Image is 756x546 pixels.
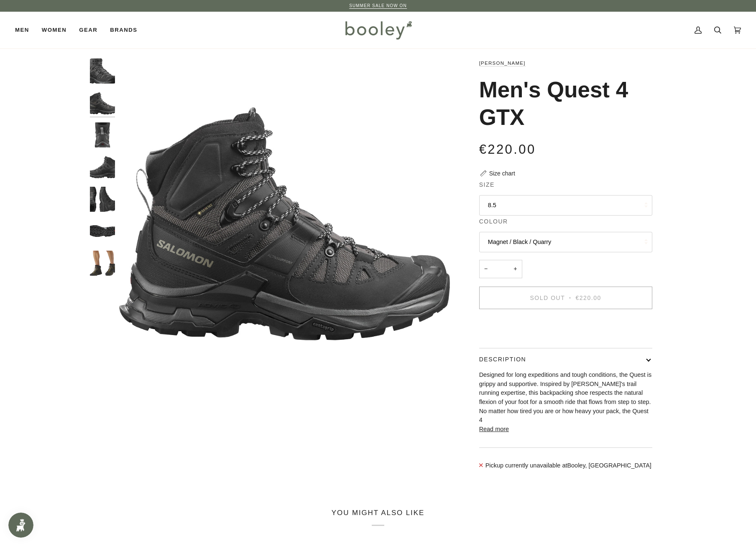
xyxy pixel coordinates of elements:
[479,142,536,157] span: €220.00
[479,260,522,279] input: Quantity
[479,217,508,226] span: Colour
[42,26,66,34] span: Women
[479,180,495,189] span: Size
[90,187,115,212] img: Salomon Men's Quest 4 GTX Magnet / Black / Quarry - Booley Galway
[90,122,115,147] img: Salomon Men's Quest 4 GTX Magnet / Black / Quarry - Booley Galway
[479,371,652,425] p: Designed for long expeditions and tough conditions, the Quest is grippy and supportive. Inspired ...
[479,425,509,434] button: Read more
[79,26,97,34] span: Gear
[73,12,104,48] a: Gear
[530,295,565,301] span: Sold Out
[479,195,652,216] button: 8.5
[90,508,666,526] h2: You might also like
[479,61,526,66] a: [PERSON_NAME]
[36,12,73,48] a: Women
[342,18,415,42] img: Booley
[90,218,115,244] img: Salomon Men's Quest 4 GTX Olive Night / Peat / Safari - Booley Galway
[90,58,115,84] img: Salomon Men's Quest 4 GTX Magnet / Black / Quarry - Booley Galway
[485,461,651,470] p: Pickup currently unavailable at
[15,26,29,34] span: Men
[90,155,115,180] img: Salomon Men's Quest 4 GTX Magnet / Black / Quarry - Booley Galway
[119,58,450,389] img: Salomon Men&#39;s Quest 4 GTX Magnet / Black / Quarry - Booley Galway
[110,26,137,34] span: Brands
[479,348,652,371] button: Description
[479,76,646,131] h1: Men's Quest 4 GTX
[489,169,515,178] div: Size chart
[104,12,143,48] a: Brands
[349,3,407,8] a: SUMMER SALE NOW ON
[90,91,115,116] img: Salomon Men's Quest 4 GTX Magnet / Black / Quarry - Booley Galway
[508,260,522,279] button: +
[479,260,493,279] button: −
[479,232,652,252] button: Magnet / Black / Quarry
[479,287,652,309] button: Sold Out • €220.00
[15,12,36,48] a: Men
[8,513,33,538] iframe: Button to open loyalty program pop-up
[575,295,601,301] span: €220.00
[90,251,115,276] img: Salomon Men's Quest 4 GTX Olive Night / Peat / Safari - Booley Galway
[567,295,573,301] span: •
[119,58,450,389] div: Salomon Men's Quest 4 GTX Magnet / Black / Quarry - Booley Galway
[567,462,651,469] strong: Booley, [GEOGRAPHIC_DATA]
